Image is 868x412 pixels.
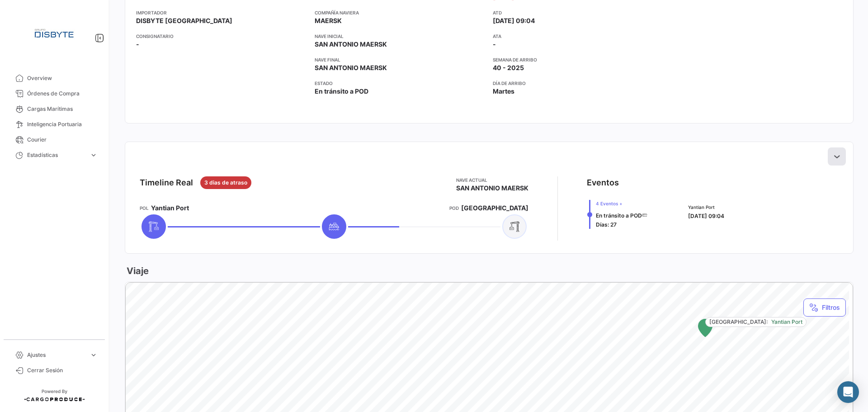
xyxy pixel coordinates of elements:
[493,87,514,96] span: Martes
[315,80,486,87] app-card-info-title: Estado
[493,9,664,16] app-card-info-title: ATD
[315,56,486,63] app-card-info-title: Nave final
[456,176,528,184] app-card-info-title: Nave actual
[27,136,98,144] span: Courier
[27,74,98,82] span: Overview
[461,204,528,213] span: [GEOGRAPHIC_DATA]
[315,16,342,25] span: MAERSK
[136,9,307,16] app-card-info-title: Importador
[688,213,724,219] span: [DATE] 09:04
[27,351,86,359] span: Ajustes
[493,80,664,87] app-card-info-title: Día de Arribo
[315,40,387,49] span: SAN ANTONIO MAERSK
[315,33,486,40] app-card-info-title: Nave inicial
[32,11,77,56] img: Logo+disbyte.jpeg
[7,71,101,86] a: Overview
[493,16,535,25] span: [DATE] 09:04
[136,40,139,49] span: -
[587,176,619,189] div: Eventos
[315,87,368,96] span: En tránsito a POD
[493,63,524,72] span: 40 - 2025
[27,151,86,159] span: Estadísticas
[596,221,617,228] span: Días: 27
[493,56,664,63] app-card-info-title: Semana de Arribo
[709,318,768,326] span: [GEOGRAPHIC_DATA]:
[456,184,528,193] span: SAN ANTONIO MAERSK
[27,366,98,374] span: Cerrar Sesión
[140,204,149,212] app-card-info-title: POL
[315,63,387,72] span: SAN ANTONIO MAERSK
[493,40,496,49] span: -
[449,204,459,212] app-card-info-title: POD
[596,200,647,207] span: 4 Eventos +
[151,204,189,213] span: Yantian Port
[27,120,98,128] span: Inteligencia Portuaria
[688,204,724,211] span: Yantian Port
[837,381,859,403] div: Abrir Intercom Messenger
[493,33,664,40] app-card-info-title: ATA
[7,132,101,147] a: Courier
[7,117,101,132] a: Inteligencia Portuaria
[90,151,98,159] span: expand_more
[125,265,149,277] h3: Viaje
[204,179,247,187] span: 3 dias de atraso
[7,101,101,117] a: Cargas Marítimas
[7,86,101,101] a: Órdenes de Compra
[27,105,98,113] span: Cargas Marítimas
[315,9,486,16] app-card-info-title: Compañía naviera
[140,176,193,189] div: Timeline Real
[596,212,642,219] span: En tránsito a POD
[27,90,98,98] span: Órdenes de Compra
[90,351,98,359] span: expand_more
[136,33,307,40] app-card-info-title: Consignatario
[698,319,712,337] div: Map marker
[136,16,232,25] span: DISBYTE [GEOGRAPHIC_DATA]
[803,298,846,317] button: Filtros
[771,318,802,326] span: Yantian Port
